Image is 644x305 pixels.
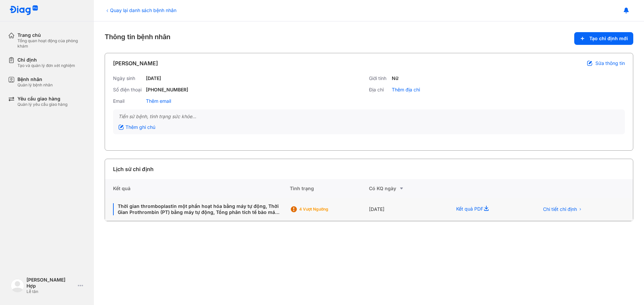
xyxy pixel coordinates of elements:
div: Thêm ghi chú [118,124,155,130]
div: Trang chủ [17,32,86,38]
span: Tạo chỉ định mới [589,35,628,42]
div: Quản lý bệnh nhân [17,82,53,88]
div: Bệnh nhân [17,76,53,82]
div: Email [113,98,143,104]
div: Giới tính [369,75,389,81]
div: Có KQ ngày [369,184,448,193]
div: Chỉ định [17,57,75,63]
div: Yêu cầu giao hàng [17,96,67,102]
div: Tạo và quản lý đơn xét nghiệm [17,63,75,68]
div: Thời gian thromboplastin một phần hoạt hóa bằng máy tự động, Thời Gian Prothrombin (PT) bằng máy ... [113,203,282,215]
div: [PHONE_NUMBER] [146,87,188,93]
div: Lịch sử chỉ định [113,165,154,173]
div: Địa chỉ [369,87,389,93]
button: Tạo chỉ định mới [574,32,633,45]
div: [DATE] [146,75,161,81]
div: Số điện thoại [113,87,143,93]
div: 4 Vượt ngưỡng [299,207,353,212]
div: [PERSON_NAME] Hợp [26,277,75,289]
div: Quản lý yêu cầu giao hàng [17,102,67,107]
div: Thêm email [146,98,171,104]
img: logo [11,279,24,292]
button: Chi tiết chỉ định [539,204,586,214]
span: Chi tiết chỉ định [543,206,577,212]
img: logo [9,5,38,16]
div: Kết quả [105,179,290,198]
div: Tình trạng [290,179,369,198]
div: Quay lại danh sách bệnh nhân [105,7,176,14]
div: [DATE] [369,198,448,221]
div: [PERSON_NAME] [113,59,158,67]
div: Tiền sử bệnh, tình trạng sức khỏe... [118,113,620,120]
div: Thêm địa chỉ [392,87,420,93]
div: Ngày sinh [113,75,143,81]
div: Lễ tân [26,289,75,294]
div: Thông tin bệnh nhân [105,32,633,45]
div: Tổng quan hoạt động của phòng khám [17,38,86,49]
span: Sửa thông tin [595,60,625,66]
div: Kết quả PDF [448,198,531,221]
div: Nữ [392,75,398,81]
